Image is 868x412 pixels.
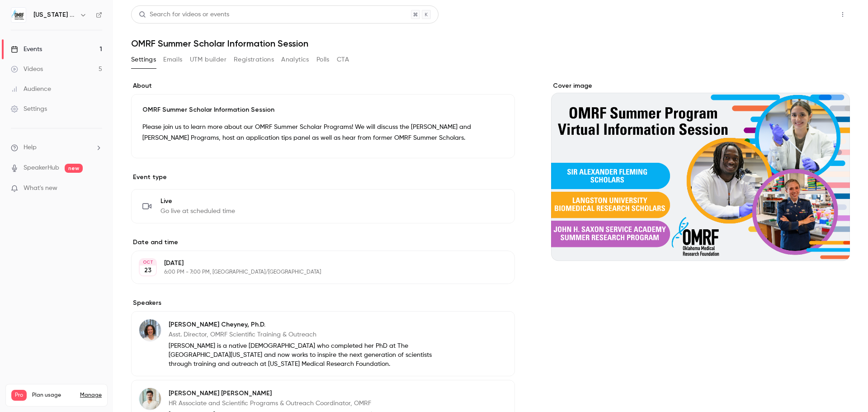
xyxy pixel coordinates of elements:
img: J. Joel Solís [139,388,161,410]
div: Videos [11,65,43,74]
label: Date and time [131,238,515,247]
span: What's new [24,184,57,193]
li: help-dropdown-opener [11,143,102,152]
h1: OMRF Summer Scholar Information Session [131,38,850,49]
p: 6:00 PM - 7:00 PM, [GEOGRAPHIC_DATA]/[GEOGRAPHIC_DATA] [164,269,467,276]
span: Live [160,197,235,206]
span: Plan usage [32,392,75,399]
img: Oklahoma Medical Research Foundation [11,8,26,22]
p: Please join us to learn more about our OMRF Summer Scholar Programs! We will discuss the [PERSON_... [142,122,504,143]
label: Speakers [131,298,515,308]
div: Search for videos or events [139,10,229,19]
div: OCT [140,259,156,265]
p: Event type [131,173,515,182]
div: Events [11,45,42,54]
p: [PERSON_NAME] Cheyney, Ph.D. [169,320,456,329]
p: Asst. Director, OMRF Scientific Training & Outreach [169,330,456,339]
label: About [131,81,515,90]
p: [PERSON_NAME] is a native [DEMOGRAPHIC_DATA] who completed her PhD at The [GEOGRAPHIC_DATA][US_ST... [169,341,456,369]
button: Polls [316,52,330,67]
button: Emails [163,52,182,67]
p: [DATE] [164,259,467,268]
a: SpeakerHub [24,163,59,173]
p: 23 [144,266,151,275]
div: Audience [11,85,51,94]
section: Cover image [551,81,850,261]
img: Ashley Cheyney, Ph.D. [139,319,161,341]
button: Settings [131,52,156,67]
p: HR Associate and Scientific Programs & Outreach Coordinator, OMRF [169,399,456,408]
button: UTM builder [190,52,226,67]
h6: [US_STATE] Medical Research Foundation [33,10,76,19]
button: Registrations [234,52,274,67]
button: Analytics [281,52,309,67]
label: Cover image [551,81,850,90]
span: Help [24,143,37,152]
div: Ashley Cheyney, Ph.D.[PERSON_NAME] Cheyney, Ph.D.Asst. Director, OMRF Scientific Training & Outre... [131,311,515,376]
a: Manage [80,392,102,399]
p: OMRF Summer Scholar Information Session [142,105,504,114]
button: CTA [337,52,349,67]
span: new [65,164,83,173]
button: Share [793,5,828,24]
span: Pro [11,390,27,401]
span: Go live at scheduled time [160,207,235,216]
p: [PERSON_NAME] [PERSON_NAME] [169,389,456,398]
iframe: Noticeable Trigger [91,185,102,193]
div: Settings [11,104,47,114]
